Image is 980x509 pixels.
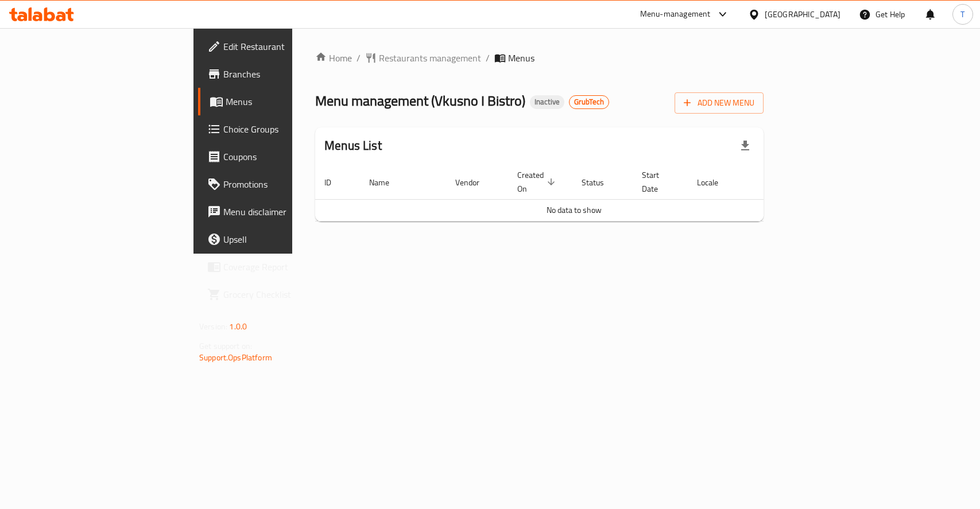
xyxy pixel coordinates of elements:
span: Coverage Report [223,260,348,274]
span: Created On [517,168,559,196]
li: / [486,51,490,65]
span: Menu disclaimer [223,205,348,219]
a: Coupons [198,143,357,170]
span: Edit Restaurant [223,40,348,53]
span: Menu management ( Vkusno I Bistro ) [315,88,525,114]
span: Choice Groups [223,122,348,136]
span: Upsell [223,232,348,246]
span: T [960,8,964,21]
a: Grocery Checklist [198,281,357,308]
div: Export file [731,132,759,160]
a: Menu disclaimer [198,198,357,226]
span: Restaurants management [379,51,481,65]
span: Coupons [223,150,348,164]
span: Vendor [455,176,494,189]
a: Support.OpsPlatform [199,350,272,365]
a: Edit Restaurant [198,33,357,60]
span: Status [582,176,619,189]
a: Coverage Report [198,253,357,281]
span: Start Date [642,168,674,196]
span: No data to show [547,203,602,217]
span: Name [369,176,404,189]
th: Actions [747,165,833,200]
div: Menu-management [640,7,711,21]
h2: Menus List [324,137,382,154]
table: enhanced table [315,165,833,222]
span: Menus [226,95,348,108]
li: / [357,51,361,65]
nav: breadcrumb [315,51,764,65]
span: Branches [223,67,348,81]
span: Promotions [223,177,348,191]
div: Inactive [530,95,564,109]
span: ID [324,176,346,189]
span: Locale [697,176,733,189]
span: Add New Menu [684,96,754,110]
span: 1.0.0 [229,319,247,334]
span: GrubTech [570,97,609,107]
a: Branches [198,60,357,88]
a: Restaurants management [365,51,481,65]
span: Version: [199,319,227,334]
a: Upsell [198,226,357,253]
span: Get support on: [199,339,252,353]
span: Inactive [530,97,564,107]
a: Promotions [198,170,357,198]
span: Menus [508,51,534,65]
a: Menus [198,88,357,115]
a: Choice Groups [198,115,357,143]
button: Add New Menu [675,92,764,114]
span: Grocery Checklist [223,287,348,301]
div: [GEOGRAPHIC_DATA] [765,8,840,21]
